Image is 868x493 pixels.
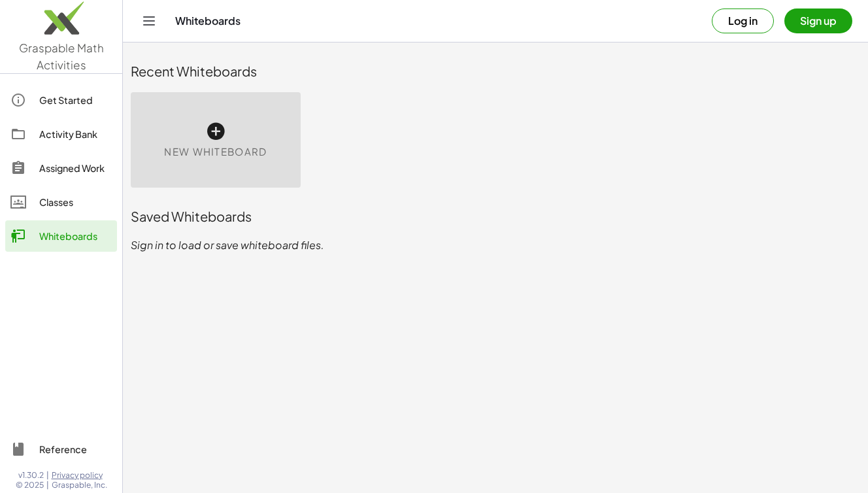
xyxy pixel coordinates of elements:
div: Classes [39,194,112,210]
div: Get Started [39,92,112,108]
div: Activity Bank [39,126,112,142]
div: Recent Whiteboards [131,62,860,80]
p: Sign in to load or save whiteboard files. [131,237,860,253]
span: v1.30.2 [18,470,44,481]
button: Toggle navigation [139,10,159,31]
span: | [46,470,49,481]
a: Get Started [5,84,117,116]
a: Activity Bank [5,118,117,150]
div: Whiteboards [39,228,112,244]
button: Sign up [784,8,852,33]
a: Assigned Work [5,152,117,184]
span: Graspable Math Activities [19,41,104,72]
div: Assigned Work [39,160,112,176]
button: Log in [712,8,774,33]
span: | [46,480,49,490]
a: Classes [5,186,117,218]
a: Whiteboards [5,220,117,252]
span: New Whiteboard [164,144,267,160]
div: Reference [39,441,112,457]
span: © 2025 [16,480,44,490]
div: Saved Whiteboards [131,207,860,226]
a: Privacy policy [52,470,107,481]
span: Graspable, Inc. [52,480,107,490]
a: Reference [5,433,117,465]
